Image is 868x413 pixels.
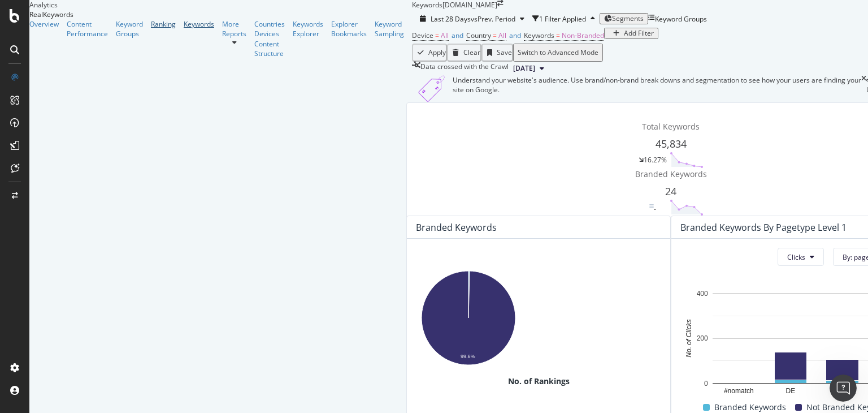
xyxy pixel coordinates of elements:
[375,19,404,38] a: Keyword Sampling
[293,19,323,38] a: Keywords Explorer
[151,19,176,29] a: Ranking
[416,222,497,233] div: Branded Keywords
[539,14,586,24] div: 1 Filter Applied
[461,354,475,360] text: 99.6%
[654,204,656,214] div: -
[635,169,707,179] span: Branded Keywords
[786,387,796,395] text: DE
[29,10,412,19] div: RealKeywords
[416,376,661,387] div: No. of Rankings
[509,62,549,75] button: [DATE]
[412,31,433,40] span: Device
[680,222,847,233] div: Branded Keywords By pagetype Level 1
[524,31,554,40] span: Keywords
[604,28,658,39] button: Add Filter
[428,49,446,57] div: Apply
[453,75,861,102] div: Understand your website's audience. Use brand/non-brand break downs and segmentation to see how y...
[509,31,521,40] span: and
[431,14,471,24] span: Last 28 Days
[612,14,644,23] span: Segments
[254,29,285,38] a: Devices
[644,155,667,165] div: 16.27%
[518,49,598,57] div: Switch to Advanced Mode
[184,19,214,29] a: Keywords
[254,39,285,49] a: Content
[441,31,449,40] span: All
[724,387,754,395] text: #nomatch
[685,320,693,358] text: No. of Clicks
[254,49,285,58] a: Structure
[532,10,600,28] button: 1 Filter Applied
[697,334,708,342] text: 200
[416,260,521,376] svg: A chart.
[655,14,707,24] div: Keyword Groups
[331,19,367,38] a: Explorer Bookmarks
[778,248,824,266] button: Clicks
[513,63,535,74] span: 2025 Jun. 11th
[642,121,700,132] span: Total Keywords
[787,252,805,262] span: Clicks
[556,31,560,40] span: =
[648,10,707,28] button: Keyword Groups
[704,380,708,388] text: 0
[452,31,463,40] span: and
[466,31,491,40] span: Country
[497,49,512,57] div: Save
[254,19,285,29] a: Countries
[67,19,108,38] a: Content Performance
[562,31,604,40] span: Non-Branded
[600,13,648,24] button: Segments
[493,31,497,40] span: =
[116,19,143,38] a: Keyword Groups
[624,29,654,37] div: Add Filter
[435,31,439,40] span: =
[656,137,687,150] span: 45,834
[412,14,532,24] button: Last 28 DaysvsPrev. Period
[513,44,603,62] button: Switch to Advanced Mode
[222,19,246,38] a: More Reports
[412,44,447,62] button: Apply
[463,49,480,57] div: Clear
[481,44,513,62] button: Save
[649,204,654,208] img: Equal
[471,14,515,24] span: vs Prev. Period
[412,75,453,102] img: Xn5yXbTLC6GvtKIoinKAiP4Hm0QJ922KvQwAAAAASUVORK5CYII=
[498,31,506,40] span: All
[697,290,708,298] text: 400
[29,19,59,29] a: Overview
[447,44,481,62] button: Clear
[665,184,676,198] span: 24
[830,375,857,402] iframe: Intercom live chat
[420,62,509,75] div: Data crossed with the Crawl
